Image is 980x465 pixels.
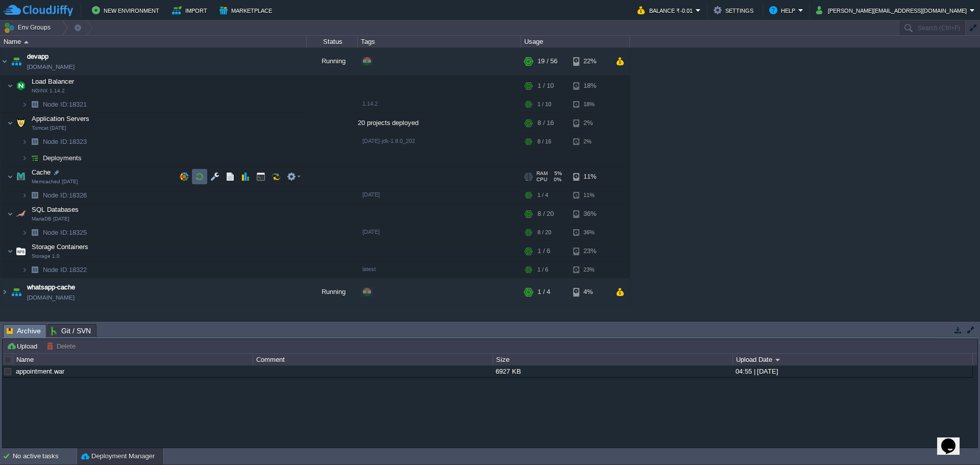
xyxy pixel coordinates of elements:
span: Node ID: [43,229,69,236]
img: AMDAwAAAACH5BAEAAAAALAAAAAABAAEAAAICRAEAOw== [7,113,13,133]
div: 8 / 16 [537,113,554,133]
span: [DATE] [362,191,380,198]
span: Archive [7,325,41,337]
span: 0% [551,177,561,183]
button: New Environment [92,4,162,16]
img: AMDAwAAAACH5BAEAAAAALAAAAAABAAEAAAICRAEAOw== [7,204,13,224]
a: Node ID:18325 [42,228,88,237]
span: Storage Containers [31,242,90,251]
button: Marketplace [219,4,275,16]
div: Tags [358,36,521,47]
button: Env Groups [4,20,54,35]
div: 2% [573,134,606,150]
img: AMDAwAAAACH5BAEAAAAALAAAAAABAAEAAAICRAEAOw== [14,204,28,224]
span: latest [362,266,376,272]
span: Cache [31,168,52,177]
button: [PERSON_NAME][EMAIL_ADDRESS][DOMAIN_NAME] [816,4,970,16]
div: 8 / 20 [537,225,551,240]
span: 18321 [42,100,88,109]
img: AMDAwAAAACH5BAEAAAAALAAAAAABAAEAAAICRAEAOw== [14,241,28,261]
span: CPU [536,177,547,183]
span: Node ID: [43,266,69,274]
a: CacheMemcached [DATE] [31,168,52,176]
img: CloudJiffy [4,4,73,17]
span: NGINX 1.14.2 [32,88,65,94]
span: Memcached [DATE] [32,179,78,185]
div: 8 / 16 [537,134,551,150]
div: Status [307,36,357,47]
div: 1 / 4 [537,278,550,306]
img: AMDAwAAAACH5BAEAAAAALAAAAAABAAEAAAICRAEAOw== [21,96,28,112]
div: Running [307,47,358,75]
span: Git / SVN [51,325,91,337]
img: AMDAwAAAACH5BAEAAAAALAAAAAABAAEAAAICRAEAOw== [21,150,28,166]
a: [DOMAIN_NAME] [27,62,75,72]
div: 19 / 56 [537,47,557,75]
div: Upload Date [733,354,972,365]
div: 23% [573,262,606,278]
div: 36% [573,204,606,224]
img: AMDAwAAAACH5BAEAAAAALAAAAAABAAEAAAICRAEAOw== [14,166,28,187]
img: AMDAwAAAACH5BAEAAAAALAAAAAABAAEAAAICRAEAOw== [7,76,13,96]
span: MariaDB [DATE] [32,216,69,222]
img: AMDAwAAAACH5BAEAAAAALAAAAAABAAEAAAICRAEAOw== [1,278,9,306]
button: Delete [46,341,79,351]
div: 1 / 4 [537,187,548,203]
div: 1 / 10 [537,96,551,112]
div: Comment [254,354,493,365]
a: Storage ContainersStorage 1.0 [31,243,90,251]
span: 18325 [42,228,88,237]
img: AMDAwAAAACH5BAEAAAAALAAAAAABAAEAAAICRAEAOw== [28,187,42,203]
span: 5% [552,170,562,177]
div: Usage [522,36,629,47]
span: Application Servers [31,114,91,123]
a: Node ID:18321 [42,100,88,109]
div: 04:55 | [DATE] [733,365,972,377]
iframe: chat widget [937,424,970,455]
div: 22% [573,47,606,75]
div: Size [494,354,732,365]
div: 6927 KB [493,365,732,377]
div: 20 projects deployed [358,113,521,133]
span: [DOMAIN_NAME] [27,292,75,303]
div: Name [1,36,306,47]
img: AMDAwAAAACH5BAEAAAAALAAAAAABAAEAAAICRAEAOw== [28,134,42,150]
span: Node ID: [43,138,69,145]
span: 18323 [42,137,88,146]
div: 18% [573,76,606,96]
span: Tomcat [DATE] [32,125,66,131]
img: AMDAwAAAACH5BAEAAAAALAAAAAABAAEAAAICRAEAOw== [9,278,23,306]
img: AMDAwAAAACH5BAEAAAAALAAAAAABAAEAAAICRAEAOw== [14,76,28,96]
img: AMDAwAAAACH5BAEAAAAALAAAAAABAAEAAAICRAEAOw== [21,134,28,150]
img: AMDAwAAAACH5BAEAAAAALAAAAAABAAEAAAICRAEAOw== [24,41,29,43]
span: Node ID: [43,101,69,108]
div: Name [14,354,253,365]
img: AMDAwAAAACH5BAEAAAAALAAAAAABAAEAAAICRAEAOw== [7,166,13,187]
div: 36% [573,225,606,240]
div: 4% [573,278,606,306]
div: 1 / 6 [537,241,550,261]
a: Node ID:18322 [42,265,88,274]
a: devapp [27,52,48,62]
div: 18% [573,96,606,112]
div: 8 / 20 [537,204,554,224]
div: 1 / 10 [537,76,554,96]
span: 18326 [42,191,88,200]
a: Node ID:18326 [42,191,88,200]
span: [DATE]-jdk-1.8.0_202 [362,138,415,144]
div: 11% [573,166,606,187]
span: 1.14.2 [362,101,378,107]
button: Balance ₹-0.01 [638,4,696,16]
button: Help [769,4,798,16]
div: 1 / 6 [537,262,548,278]
img: AMDAwAAAACH5BAEAAAAALAAAAAABAAEAAAICRAEAOw== [14,113,28,133]
span: Node ID: [43,191,69,199]
a: Deployments [42,154,83,162]
span: RAM [536,170,548,177]
a: whatsapp-cache [27,282,75,292]
a: appointment.war [16,368,64,375]
div: No active tasks [13,448,77,464]
span: 18322 [42,265,88,274]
